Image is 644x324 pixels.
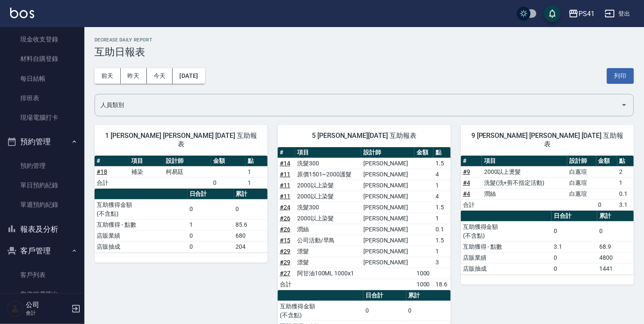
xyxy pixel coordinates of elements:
[95,230,187,241] td: 店販業績
[246,156,268,167] th: 點
[361,180,414,191] td: [PERSON_NAME]
[607,68,634,84] button: 列印
[461,241,552,252] td: 互助獲得 - 點數
[95,37,634,43] h2: Decrease Daily Report
[363,290,406,301] th: 日合計
[280,259,290,266] a: #29
[433,147,451,158] th: 點
[280,171,290,178] a: #11
[187,241,234,252] td: 0
[187,199,234,219] td: 0
[463,168,470,175] a: #9
[552,252,597,263] td: 0
[234,241,268,252] td: 204
[280,160,290,167] a: #14
[10,8,34,18] img: Logo
[295,202,361,213] td: 洗髮300
[361,191,414,202] td: [PERSON_NAME]
[361,224,414,235] td: [PERSON_NAME]
[596,199,617,210] td: 0
[95,189,268,253] table: a dense table
[95,241,187,252] td: 店販抽成
[617,156,634,167] th: 點
[173,68,205,84] button: [DATE]
[3,69,81,88] a: 每日結帳
[482,188,567,199] td: 潤絲
[3,108,81,127] a: 現場電腦打卡
[3,285,81,304] a: 客資篩選匯出
[596,156,617,167] th: 金額
[406,290,451,301] th: 累計
[211,177,246,188] td: 0
[295,213,361,224] td: 2000以上染髮
[597,252,634,263] td: 4800
[187,230,234,241] td: 0
[597,211,634,222] th: 累計
[234,219,268,230] td: 85.6
[97,168,107,175] a: #18
[461,263,552,274] td: 店販抽成
[280,215,290,222] a: #26
[95,219,187,230] td: 互助獲得 - 點數
[406,301,451,321] td: 0
[280,270,290,277] a: #27
[601,6,634,22] button: 登出
[295,180,361,191] td: 2000以上染髮
[597,221,634,241] td: 0
[414,279,433,290] td: 1000
[26,309,69,317] p: 會計
[579,8,595,19] div: PS41
[187,219,234,230] td: 1
[567,177,596,188] td: 白蕙瑄
[461,199,482,210] td: 合計
[597,241,634,252] td: 68.9
[211,156,246,167] th: 金額
[361,169,414,180] td: [PERSON_NAME]
[280,204,290,211] a: #24
[295,191,361,202] td: 2000以上染髮
[295,257,361,268] td: 漂髮
[7,300,24,317] img: Person
[295,268,361,279] td: 阿甘油100ML 1000x1
[295,246,361,257] td: 漂髮
[295,235,361,246] td: 公司活動/早鳥
[3,265,81,285] a: 客戶列表
[234,199,268,219] td: 0
[288,132,441,140] span: 5 [PERSON_NAME][DATE] 互助報表
[3,156,81,176] a: 預約管理
[278,147,295,158] th: #
[414,147,433,158] th: 金額
[617,188,634,199] td: 0.1
[105,132,257,148] span: 1 [PERSON_NAME] [PERSON_NAME] [DATE] 互助報表
[461,252,552,263] td: 店販業績
[234,230,268,241] td: 680
[433,235,451,246] td: 1.5
[129,166,164,177] td: 補染
[361,246,414,257] td: [PERSON_NAME]
[95,156,129,167] th: #
[278,279,295,290] td: 合計
[278,147,451,290] table: a dense table
[433,169,451,180] td: 4
[361,257,414,268] td: [PERSON_NAME]
[544,5,561,22] button: save
[482,156,567,167] th: 項目
[3,88,81,108] a: 排班表
[461,221,552,241] td: 互助獲得金額 (不含點)
[597,263,634,274] td: 1441
[363,301,406,321] td: 0
[433,158,451,169] td: 1.5
[471,132,624,148] span: 9 [PERSON_NAME] [PERSON_NAME] [DATE] 互助報表
[3,30,81,49] a: 現金收支登錄
[26,301,69,309] h5: 公司
[552,221,597,241] td: 0
[246,166,268,177] td: 1
[617,177,634,188] td: 1
[187,189,234,200] th: 日合計
[617,199,634,210] td: 3.1
[164,166,211,177] td: 柯易廷
[433,279,451,290] td: 18.6
[3,195,81,214] a: 單週預約紀錄
[433,257,451,268] td: 3
[95,199,187,219] td: 互助獲得金額 (不含點)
